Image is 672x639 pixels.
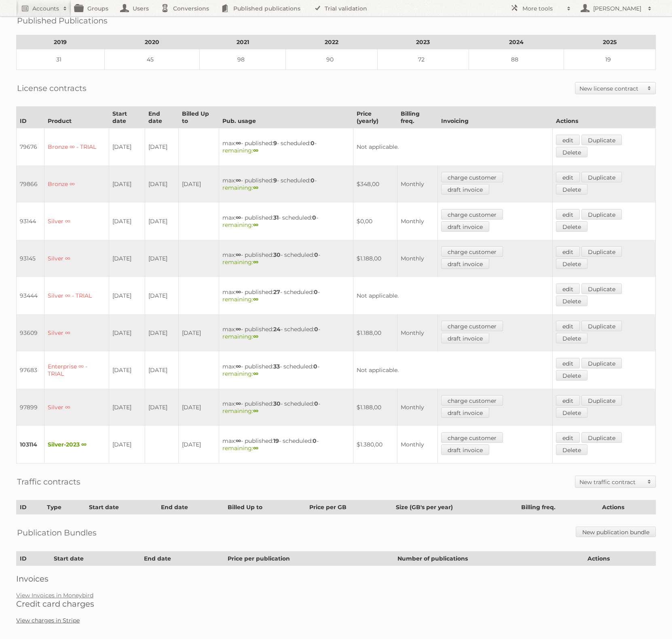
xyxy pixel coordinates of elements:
[178,389,219,426] td: [DATE]
[441,333,489,343] a: draft invoice
[522,4,563,13] h2: More tools
[219,277,353,314] td: max: - published: - scheduled: -
[178,165,219,203] td: [DATE]
[273,437,279,444] strong: 19
[236,140,241,147] strong: ∞
[44,277,109,314] td: Silver ∞ - TRIAL
[579,478,643,486] h2: New traffic contract
[353,277,552,314] td: Not applicable.
[44,351,109,389] td: Enterprise ∞ - TRIAL
[109,277,145,314] td: [DATE]
[312,214,316,221] strong: 0
[556,258,587,269] a: Delete
[158,500,224,514] th: End date
[581,135,622,145] a: Duplicate
[306,500,392,514] th: Price per GB
[17,82,87,94] h2: License contracts
[222,221,258,229] span: remaining:
[253,221,258,229] strong: ∞
[575,476,655,487] a: New traffic contract
[581,172,622,182] a: Duplicate
[253,184,258,191] strong: ∞
[441,221,489,232] a: draft invoice
[17,49,105,70] td: 31
[145,240,179,277] td: [DATE]
[313,437,317,444] strong: 0
[314,251,318,258] strong: 0
[17,107,44,128] th: ID
[16,599,656,609] h2: Credit card charges
[109,426,145,463] td: [DATE]
[397,165,438,203] td: Monthly
[199,49,285,70] td: 98
[17,426,44,463] td: 103114
[222,296,258,303] span: remaining:
[377,35,469,49] th: 2023
[219,351,353,389] td: max: - published: - scheduled: -
[552,107,655,128] th: Actions
[441,209,503,220] a: charge customer
[199,35,285,49] th: 2021
[314,288,318,296] strong: 0
[222,147,258,154] span: remaining:
[178,107,219,128] th: Billed Up to
[109,128,145,166] td: [DATE]
[598,500,655,514] th: Actions
[353,351,552,389] td: Not applicable.
[591,4,644,13] h2: [PERSON_NAME]
[222,407,258,415] span: remaining:
[16,592,93,599] a: View Invoices in Moneybird
[17,15,108,27] h2: Published Publications
[556,184,587,195] a: Delete
[219,314,353,351] td: max: - published: - scheduled: -
[581,209,622,220] a: Duplicate
[441,172,503,182] a: charge customer
[222,184,258,191] span: remaining:
[222,258,258,266] span: remaining:
[556,370,587,381] a: Delete
[581,358,622,368] a: Duplicate
[556,221,587,232] a: Delete
[353,107,397,128] th: Price (yearly)
[581,395,622,406] a: Duplicate
[314,326,318,333] strong: 0
[584,552,655,566] th: Actions
[273,251,281,258] strong: 30
[44,314,109,351] td: Silver ∞
[236,214,241,221] strong: ∞
[556,358,580,368] a: edit
[273,288,280,296] strong: 27
[222,444,258,452] span: remaining:
[219,128,353,166] td: max: - published: - scheduled: -
[109,240,145,277] td: [DATE]
[219,203,353,240] td: max: - published: - scheduled: -
[581,432,622,443] a: Duplicate
[145,107,179,128] th: End date
[556,246,580,257] a: edit
[273,326,281,333] strong: 24
[145,314,179,351] td: [DATE]
[441,444,489,455] a: draft invoice
[556,321,580,331] a: edit
[438,107,552,128] th: Invoicing
[441,246,503,257] a: charge customer
[253,147,258,154] strong: ∞
[109,351,145,389] td: [DATE]
[556,172,580,182] a: edit
[109,203,145,240] td: [DATE]
[109,107,145,128] th: Start date
[564,49,656,70] td: 19
[44,389,109,426] td: Silver ∞
[556,284,580,294] a: edit
[44,240,109,277] td: Silver ∞
[377,49,469,70] td: 72
[44,128,109,166] td: Bronze ∞ - TRIAL
[313,363,317,370] strong: 0
[397,426,438,463] td: Monthly
[253,444,258,452] strong: ∞
[44,426,109,463] td: Silver-2023 ∞
[104,35,199,49] th: 2020
[314,400,318,407] strong: 0
[17,314,44,351] td: 93609
[253,296,258,303] strong: ∞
